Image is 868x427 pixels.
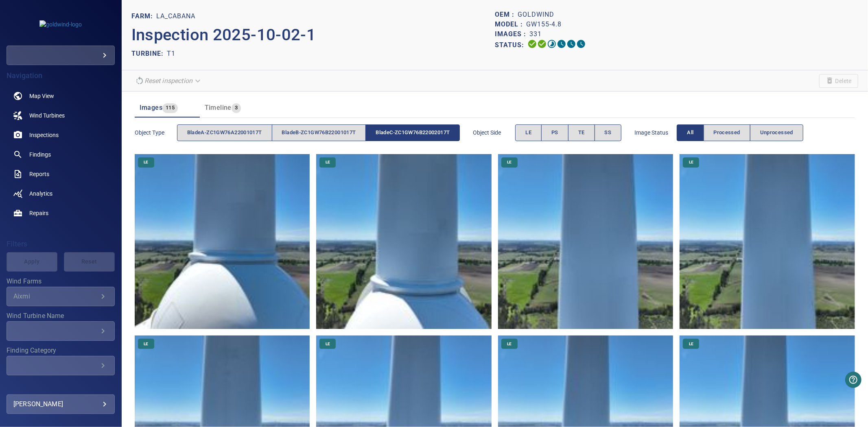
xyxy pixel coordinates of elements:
svg: Classification 0% [576,39,586,49]
a: windturbines noActive [7,106,115,125]
div: objectSide [515,124,621,141]
span: Object type [135,129,177,137]
span: PS [551,128,558,137]
button: Unprocessed [750,124,803,141]
span: Unprocessed [760,128,793,137]
button: TE [568,124,595,141]
button: bladeA-ZC1GW76A22001017T [177,124,272,141]
span: bladeC-ZC1GW76B22002017T [376,128,450,137]
p: TURBINE: [131,49,167,59]
span: bladeA-ZC1GW76A22001017T [187,128,262,137]
button: PS [541,124,568,141]
div: imageStatus [677,124,803,141]
p: GW155-4.8 [526,20,562,29]
span: 115 [162,103,178,113]
span: LE [321,341,335,347]
h4: Navigation [7,72,115,80]
svg: Selecting 7% [547,39,557,49]
p: Images : [495,29,529,39]
span: Inspections [29,131,59,139]
label: Finding Category [7,347,115,354]
p: OEM : [495,10,518,20]
span: LE [321,159,335,165]
button: SS [595,124,622,141]
span: TE [578,128,585,137]
span: Unable to delete the inspection due to its current status [819,74,858,88]
svg: Uploading 100% [527,39,537,49]
a: analytics noActive [7,184,115,203]
p: Goldwind [518,10,554,20]
span: Wind Turbines [29,111,65,120]
div: goldwind [7,46,115,65]
p: Status: [495,39,527,51]
svg: Data Formatted 100% [537,39,547,49]
span: All [687,128,693,137]
span: Object Side [473,129,515,137]
div: objectType [177,124,460,141]
button: Processed [704,124,750,141]
a: map noActive [7,86,115,106]
button: bladeC-ZC1GW76B22002017T [365,124,460,141]
em: Reset inspection [144,77,192,85]
a: findings noActive [7,145,115,164]
span: SS [605,128,612,137]
span: LE [139,159,153,165]
p: FARM: [131,11,156,21]
button: bladeB-ZC1GW76B22001017T [272,124,366,141]
p: La_Cabana [156,11,195,21]
div: Wind Turbine Name [7,321,115,341]
p: 331 [529,29,542,39]
div: Wind Farms [7,287,115,306]
div: Aixmi [13,292,98,300]
span: Findings [29,150,51,159]
span: LE [684,341,698,347]
p: Inspection 2025-10-02-1 [131,23,495,47]
span: LE [684,159,698,165]
span: LE [502,159,516,165]
button: All [677,124,704,141]
span: Timeline [205,104,232,111]
img: goldwind-logo [39,20,82,28]
span: Processed [714,128,740,137]
a: reports noActive [7,164,115,184]
span: Reports [29,170,49,178]
div: Finding Category [7,356,115,375]
label: Wind Turbine Name [7,313,115,319]
span: Repairs [29,209,48,217]
span: LE [502,341,516,347]
span: Images [140,104,162,111]
span: bladeB-ZC1GW76B22001017T [282,128,356,137]
span: 3 [232,103,241,113]
p: Model : [495,20,526,29]
h4: Filters [7,240,115,248]
div: Reset inspection [131,74,206,88]
div: Unable to reset the inspection due to its current status [131,74,206,88]
span: LE [139,341,153,347]
span: Map View [29,92,54,100]
span: LE [525,128,531,137]
a: repairs noActive [7,203,115,223]
label: Wind Farms [7,278,115,285]
span: Analytics [29,190,52,198]
a: inspections noActive [7,125,115,145]
svg: ML Processing 0% [557,39,566,49]
button: LE [515,124,542,141]
span: Image Status [634,129,677,137]
div: [PERSON_NAME] [13,398,108,411]
p: T1 [167,49,175,59]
